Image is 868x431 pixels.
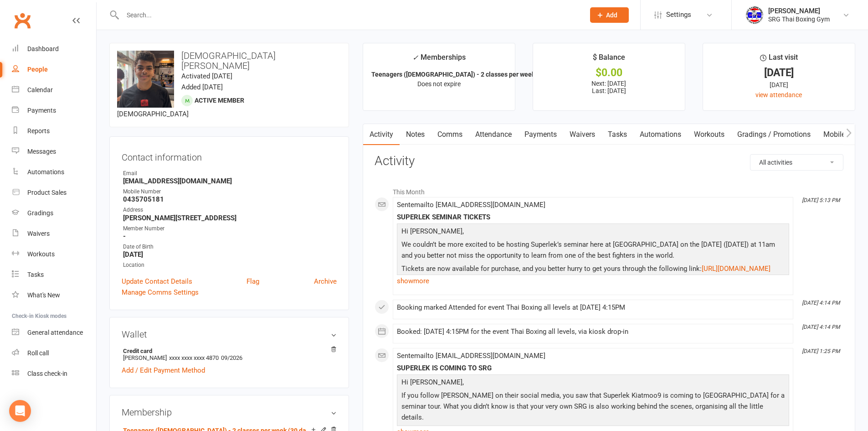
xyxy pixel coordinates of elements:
div: Waivers [27,230,50,237]
div: Location [123,261,337,270]
div: SUPERLEK SEMINAR TICKETS [397,213,789,221]
a: Gradings / Promotions [731,124,817,145]
i: [DATE] 4:14 PM [802,324,840,330]
p: Next: [DATE] Last: [DATE] [541,80,677,94]
p: Tickets are now available for purchase, and you better hurry to get yours through the following l... [399,263,787,276]
img: thumb_image1718682644.png [745,6,764,24]
a: Messages [12,141,96,162]
a: Notes [400,124,431,145]
button: Add [590,7,629,23]
i: [DATE] 4:14 PM [802,300,840,306]
a: Archive [314,276,337,287]
div: Roll call [27,349,49,357]
a: General attendance kiosk mode [12,322,96,343]
a: Reports [12,121,96,141]
a: Update Contact Details [122,276,192,287]
div: Address [123,206,337,214]
p: We couldn’t be more excited to be hosting Superlek’s seminar here at [GEOGRAPHIC_DATA] on the [DA... [399,239,787,263]
a: Product Sales [12,182,96,203]
strong: Credit card [123,348,332,354]
p: If you follow [PERSON_NAME] on their social media, you saw that Superlek Kiatmoo9 is coming to [G... [399,390,787,425]
a: Waivers [12,223,96,244]
div: [DATE] [711,80,847,90]
i: [DATE] 1:25 PM [802,348,840,354]
div: Member Number [123,224,337,233]
a: Workouts [688,124,731,145]
time: Activated [DATE] [181,72,232,80]
strong: [EMAIL_ADDRESS][DOMAIN_NAME] [123,177,337,185]
h3: Contact information [122,149,337,162]
p: Hi [PERSON_NAME], [399,226,787,239]
div: Open Intercom Messenger [9,400,31,422]
a: Class kiosk mode [12,363,96,384]
div: Workouts [27,250,55,258]
i: [DATE] 5:13 PM [802,197,840,203]
a: Clubworx [11,9,34,32]
strong: Teenagers ([DEMOGRAPHIC_DATA]) - 2 classes per week (... [371,71,544,78]
a: Tasks [601,124,633,145]
div: Messages [27,148,56,155]
li: This Month [375,182,843,197]
time: Added [DATE] [181,83,223,91]
div: [PERSON_NAME] [768,7,830,15]
div: $ Balance [593,52,625,68]
a: Payments [518,124,563,145]
div: Class check-in [27,370,67,377]
a: Dashboard [12,39,96,59]
strong: [PERSON_NAME][STREET_ADDRESS] [123,214,337,222]
div: Date of Birth [123,243,337,251]
li: [PERSON_NAME] [122,346,337,363]
a: Add / Edit Payment Method [122,365,205,376]
div: Mobile Number [123,187,337,196]
strong: - [123,232,337,240]
div: Reports [27,127,50,135]
span: 09/2026 [221,354,242,361]
div: Gradings [27,209,53,217]
strong: 0435705181 [123,195,337,203]
img: image1738131080.png [117,51,174,108]
a: Activity [363,124,400,145]
span: xxxx xxxx xxxx 4870 [169,354,219,361]
h3: [DEMOGRAPHIC_DATA][PERSON_NAME] [117,51,341,71]
div: Booked: [DATE] 4:15PM for the event Thai Boxing all levels, via kiosk drop-in [397,328,789,336]
h3: Membership [122,407,337,417]
a: view attendance [755,91,802,99]
div: Payments [27,107,56,114]
h3: Wallet [122,329,337,339]
div: Product Sales [27,189,67,196]
div: Booking marked Attended for event Thai Boxing all levels at [DATE] 4:15PM [397,304,789,312]
span: Settings [666,5,691,25]
div: Dashboard [27,45,59,52]
span: Active member [195,97,244,104]
a: Flag [247,276,259,287]
span: [DEMOGRAPHIC_DATA] [117,110,189,118]
a: Waivers [563,124,601,145]
div: Memberships [412,52,466,68]
a: Automations [12,162,96,182]
i: ✓ [412,53,418,62]
a: Payments [12,100,96,121]
a: Attendance [469,124,518,145]
a: show more [397,275,789,287]
a: Automations [633,124,688,145]
div: SRG Thai Boxing Gym [768,15,830,23]
a: Gradings [12,203,96,223]
h3: Activity [375,154,843,168]
span: Sent email to [EMAIL_ADDRESS][DOMAIN_NAME] [397,352,545,360]
span: Does not expire [417,80,461,88]
div: What's New [27,291,60,299]
a: Comms [431,124,469,145]
div: People [27,66,48,73]
div: Automations [27,168,64,176]
a: What's New [12,285,96,306]
a: Mobile App [817,124,866,145]
div: $0.00 [541,68,677,78]
a: [URL][DOMAIN_NAME] [702,265,770,273]
div: General attendance [27,329,83,336]
div: Calendar [27,86,53,93]
div: Email [123,169,337,178]
span: Sent email to [EMAIL_ADDRESS][DOMAIN_NAME] [397,201,545,209]
div: SUPERLEK IS COMING TO SRG [397,364,789,372]
a: Tasks [12,265,96,285]
div: Tasks [27,271,44,278]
